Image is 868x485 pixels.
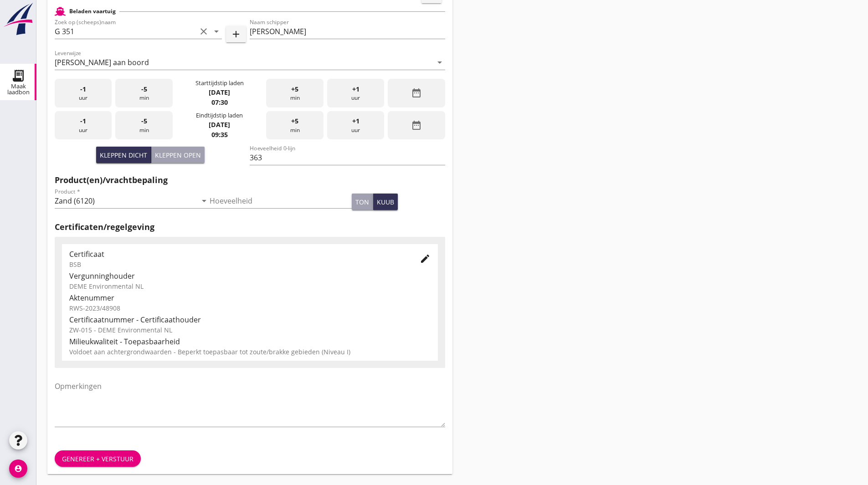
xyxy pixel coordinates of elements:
button: Genereer + verstuur [55,450,141,467]
div: Eindtijdstip laden [196,111,243,120]
img: logo-small.a267ee39.svg [2,2,35,36]
div: min [266,79,323,107]
div: min [266,111,323,140]
button: Kleppen open [151,147,205,163]
i: edit [420,253,431,264]
div: [PERSON_NAME] aan boord [55,58,149,66]
strong: 07:30 [211,98,228,107]
div: kuub [377,197,394,207]
div: uur [327,111,384,140]
strong: [DATE] [209,120,230,129]
div: DEME Environmental NL [69,281,431,291]
i: account_circle [9,459,27,478]
span: +1 [352,84,360,94]
input: Product * [55,194,197,208]
i: add [231,29,241,40]
div: uur [55,111,112,140]
div: BSB [69,260,405,269]
strong: 09:35 [211,130,228,139]
span: +5 [291,116,298,126]
input: Hoeveelheid [210,194,352,208]
strong: [DATE] [209,88,230,97]
h2: Beladen vaartuig [69,7,116,15]
div: Genereer + verstuur [62,454,134,464]
div: ton [355,197,369,207]
h2: Certificaten/regelgeving [55,221,445,233]
i: arrow_drop_down [199,195,210,206]
div: uur [55,79,112,107]
input: Naam schipper [250,24,445,39]
i: date_range [411,120,422,131]
div: RWS-2023/48908 [69,303,431,313]
textarea: Opmerkingen [55,379,445,427]
input: Zoek op (scheeps)naam [55,24,196,39]
div: Starttijdstip laden [195,79,244,87]
input: Hoeveelheid 0-lijn [250,150,445,165]
i: arrow_drop_down [211,26,222,37]
button: ton [352,194,373,210]
div: Vergunninghouder [69,271,431,281]
button: Kleppen dicht [96,147,151,163]
span: -1 [80,116,86,126]
i: date_range [411,87,422,98]
button: kuub [373,194,398,210]
span: -5 [141,116,147,126]
i: arrow_drop_down [434,57,445,68]
div: Certificaat [69,249,405,260]
div: Aktenummer [69,292,431,303]
span: -5 [141,84,147,94]
div: Milieukwaliteit - Toepasbaarheid [69,336,431,347]
span: -1 [80,84,86,94]
div: Kleppen dicht [100,150,147,160]
span: +1 [352,116,360,126]
div: Kleppen open [155,150,201,160]
div: Voldoet aan achtergrondwaarden - Beperkt toepasbaar tot zoute/brakke gebieden (Niveau I) [69,347,431,357]
div: min [115,111,172,140]
div: min [115,79,172,107]
h2: Product(en)/vrachtbepaling [55,174,445,186]
div: ZW-015 - DEME Environmental NL [69,325,431,335]
div: Certificaatnummer - Certificaathouder [69,314,431,325]
div: uur [327,79,384,107]
span: +5 [291,84,298,94]
i: clear [198,26,209,37]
